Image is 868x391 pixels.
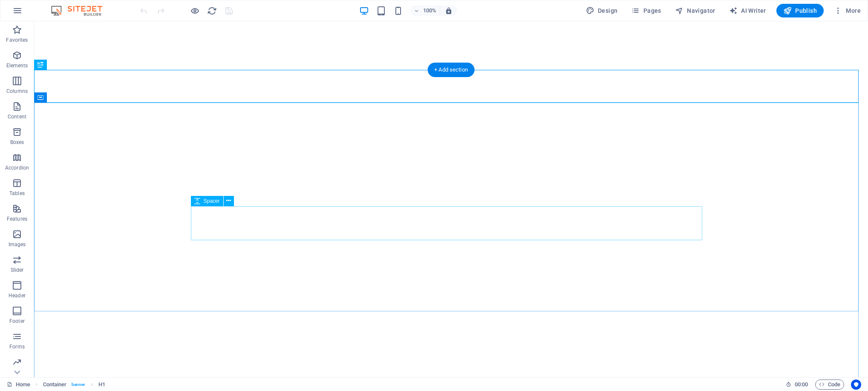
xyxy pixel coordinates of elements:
[70,379,85,390] span: . banner
[207,6,217,16] button: reload
[6,37,28,43] p: Favorites
[410,6,440,16] button: 100%
[49,6,113,16] img: Editor Logo
[726,4,770,17] button: AI Writer
[9,318,25,325] p: Footer
[423,6,436,16] h6: 100%
[9,292,26,299] p: Header
[628,4,664,17] button: Pages
[819,379,840,390] span: Code
[10,139,24,146] p: Boxes
[729,6,766,15] span: AI Writer
[43,379,67,390] span: Click to select. Double-click to edit
[5,164,29,171] p: Accordion
[783,6,817,15] span: Publish
[9,190,25,197] p: Tables
[776,4,824,17] button: Publish
[427,63,475,77] div: + Add section
[631,6,661,15] span: Pages
[204,198,220,204] span: Spacer
[9,343,25,350] p: Forms
[851,379,861,390] button: Usercentrics
[675,6,715,15] span: Navigator
[43,379,106,390] nav: breadcrumb
[445,7,453,14] i: On resize automatically adjust zoom level to fit chosen device.
[7,216,27,222] p: Features
[801,381,802,388] span: :
[7,379,30,390] a: Click to cancel selection. Double-click to open Pages
[672,4,719,17] button: Navigator
[8,113,26,120] p: Content
[207,6,217,16] i: Reload page
[831,4,864,17] button: More
[834,6,861,15] span: More
[586,6,618,15] span: Design
[98,379,105,390] span: Click to select. Double-click to edit
[583,4,621,17] div: Design (Ctrl+Alt+Y)
[815,379,844,390] button: Code
[9,241,26,248] p: Images
[190,6,200,16] button: Click here to leave preview mode and continue editing
[795,379,808,390] span: 00 00
[11,267,24,273] p: Slider
[786,379,808,390] h6: Session time
[6,88,28,95] p: Columns
[583,4,621,17] button: Design
[6,62,28,69] p: Elements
